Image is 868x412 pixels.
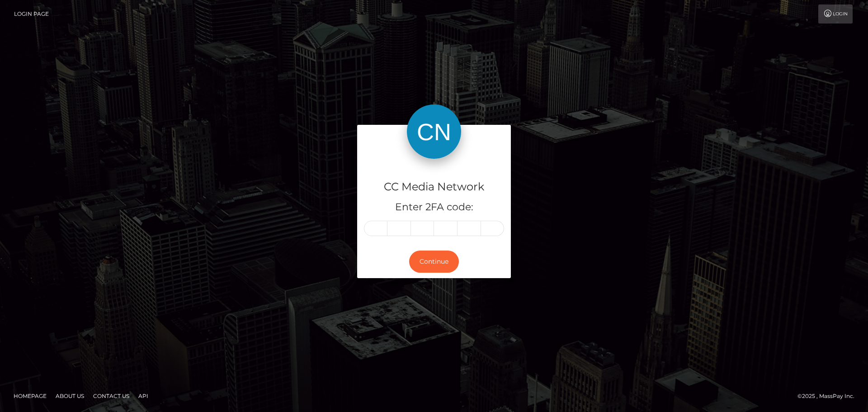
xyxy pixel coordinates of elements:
[14,5,49,24] a: Login Page
[409,251,459,273] button: Continue
[90,389,133,403] a: Contact Us
[52,389,88,403] a: About Us
[135,389,152,403] a: API
[797,391,861,401] div: © 2025 , MassPay Inc.
[407,104,461,159] img: CC Media Network
[818,5,853,24] a: Login
[364,200,504,214] h5: Enter 2FA code:
[10,389,50,403] a: Homepage
[364,179,504,195] h4: CC Media Network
